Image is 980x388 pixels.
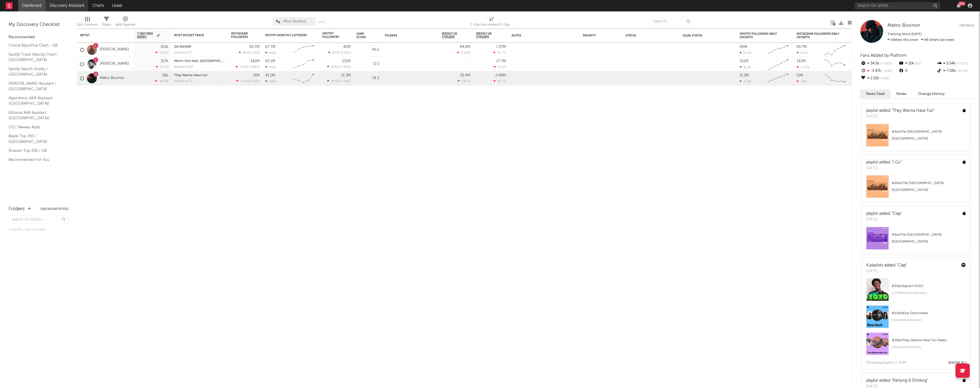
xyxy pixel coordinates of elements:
a: Metro Boomin [887,23,920,29]
div: Spotify Monthly Listeners [265,34,308,37]
a: #39onSigned XOXO2.13Mplaylist followers [862,278,970,305]
div: Notes [512,34,569,37]
svg: Chart title [291,57,317,71]
div: 7.37M [496,45,506,49]
div: 59.7M [797,45,807,49]
div: 217k [161,59,168,63]
div: [DATE] [866,114,934,120]
span: -186 % [250,66,259,69]
div: 310k [160,45,168,49]
a: [PERSON_NAME] Assistant / [GEOGRAPHIC_DATA] [9,80,63,92]
button: Filter by Weekly UK Streams [500,33,506,38]
svg: Chart title [291,43,317,57]
div: 2.48M [495,74,506,77]
button: Save [318,21,325,24]
div: 83.1M [265,59,275,63]
div: ( ) [327,65,351,69]
a: #28onThe [GEOGRAPHIC_DATA] ([GEOGRAPHIC_DATA]) [862,175,970,202]
button: Filter by Spotify Followers [345,33,351,38]
div: -2.85 % [155,51,168,54]
div: playlist added [866,378,928,384]
span: Most Notified [283,20,306,23]
a: #29onThey Wanna Have Fun Radio15playlist followers [862,332,970,359]
button: Filter by Folders [430,33,436,39]
div: 4 playlists added [866,262,907,268]
div: Folders [9,206,25,213]
div: 4.34k [740,80,752,83]
div: 7-Day Fans Added (7-Day Fans Added) [470,21,513,28]
div: Artist [80,34,123,37]
div: -4.57k [797,65,810,69]
div: 2.32k [860,75,898,82]
button: Filter by Status [665,33,671,39]
span: -19 % [879,77,889,80]
div: 7-Day Fans Added (7-Day Fans Added) [470,14,513,31]
div: playlist added [866,211,902,217]
button: News Feed [860,89,891,99]
div: [DATE] [866,165,902,171]
div: ( ) [236,65,260,69]
button: 99+ [957,3,961,8]
div: 6.17k [797,51,808,55]
div: # 39 on Signed XOXO [892,283,966,290]
button: Filter by Weekly US Streams [465,33,470,38]
input: Search... [650,17,693,26]
button: Filter by Notes [571,33,577,39]
button: Change History [912,89,950,99]
span: -8.92 % [340,51,350,54]
button: Filter by Priority [609,33,614,39]
span: Metro Boomin [887,23,920,28]
span: 56k fans this week [887,38,918,42]
div: 41.2M [265,74,275,77]
div: 160k [265,65,276,69]
a: #4onThe [GEOGRAPHIC_DATA] ([GEOGRAPHIC_DATA]) [862,227,970,254]
svg: Chart title [822,71,848,86]
a: "They Wanna Have Fun" [892,109,934,113]
i: Edit settings for Legal Status [729,34,733,38]
div: 101M [342,59,351,63]
span: Weekly UK Streams [476,32,497,39]
div: -10.7 % [493,51,506,54]
span: -7.68 % [879,62,892,65]
div: 101M [740,59,748,63]
div: 11M [253,74,260,77]
div: 31.9k [740,65,751,69]
span: 7-Day Fans Added [137,32,155,39]
div: -36.8 % [155,79,168,83]
span: +7.17 % [955,62,968,65]
button: Tracked Artists(3) [40,208,68,211]
span: -61.4 % [956,70,968,73]
div: -3.64 % [457,51,470,54]
div: Showing playlist s 1- 3 of 4 [866,359,906,366]
a: Algorithmic A&R Assistant ([GEOGRAPHIC_DATA]) [9,95,63,107]
a: OCC Newest Adds [9,124,63,130]
div: ( ) [239,51,260,54]
div: 14.6k [740,51,751,55]
a: Apple Top 200 / [GEOGRAPHIC_DATA] [9,133,63,145]
span: 107k [332,51,339,54]
svg: Chart title [822,43,848,57]
div: 445k [265,51,276,55]
svg: Chart title [765,71,791,86]
div: 40M [740,45,747,49]
div: Instagram Followers Daily Growth [797,32,839,39]
span: -19 % [252,51,259,54]
div: 56k [162,74,168,77]
div: Jump Score [356,32,371,39]
svg: Chart title [291,71,317,86]
div: A&R Pipeline [115,21,135,28]
span: 34.5k [331,80,339,83]
div: 45.5 [356,47,379,53]
div: My Discovery Checklist [9,21,68,28]
a: Spotify Search Virality / [GEOGRAPHIC_DATA] [9,66,63,78]
a: #24onBlue Devil Radio93playlist followers [862,305,970,332]
div: # 29 on They Wanna Have Fun Radio [892,337,966,344]
div: +357 % [458,79,470,83]
button: Filter by Artist [126,33,131,38]
div: 34.5k [860,60,898,67]
i: Edit settings for Status [672,34,676,38]
svg: Chart title [765,43,791,57]
a: Shazam Top 200 / GB [9,147,63,154]
div: -11.4 % [156,65,168,69]
a: [PERSON_NAME] [100,62,129,66]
